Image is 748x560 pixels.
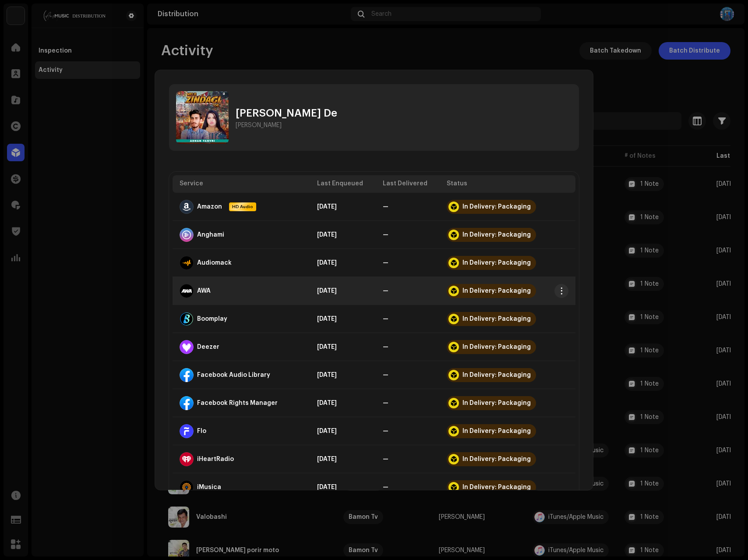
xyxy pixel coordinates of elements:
td: AWA [173,277,310,305]
td: iHeartRadio [173,445,310,473]
div: AWA [197,287,211,294]
td: Oct 8, 2025 [310,221,376,249]
td: — [376,361,440,389]
td: — [376,305,440,333]
td: — [376,221,440,249]
td: Flo [173,417,310,445]
th: Last Enqueued [310,175,376,193]
th: Service [173,175,310,193]
td: Facebook Rights Manager [173,389,310,417]
div: Flo [197,428,206,435]
td: — [376,389,440,417]
td: Audiomack [173,249,310,277]
th: Last Delivered [376,175,440,193]
div: In Delivery: Packaging [462,259,531,266]
td: Amazon [173,193,310,221]
div: In Delivery: Packaging [462,400,531,407]
td: — [376,473,440,501]
div: In Delivery: Packaging [462,287,531,294]
div: Facebook Rights Manager [197,400,278,407]
td: Oct 8, 2025 [310,389,376,417]
td: Oct 8, 2025 [310,445,376,473]
td: Oct 8, 2025 [310,193,376,221]
td: Oct 8, 2025 [310,417,376,445]
div: iHeartRadio [197,456,234,463]
div: In Delivery: Packaging [462,372,531,379]
div: In Delivery: Packaging [462,315,531,323]
div: In Delivery: Packaging [462,428,531,435]
span: HD Audio [230,203,255,210]
div: Anghami [197,231,224,238]
div: In Delivery: Packaging [462,456,531,463]
td: iMusica [173,473,310,501]
div: In Delivery: Packaging [462,231,531,238]
div: Amazon [197,203,222,210]
td: — [376,445,440,473]
td: Facebook Audio Library [173,361,310,389]
td: Oct 8, 2025 [310,333,376,361]
div: In Delivery: Packaging [462,203,531,210]
div: Audiomack [197,259,232,266]
td: Anghami [173,221,310,249]
td: Boomplay [173,305,310,333]
td: Oct 8, 2025 [310,305,376,333]
td: — [376,277,440,305]
div: In Delivery: Packaging [462,344,531,351]
div: Boomplay [197,315,227,323]
td: Deezer [173,333,310,361]
img: c149420b-c1c0-4e7a-a22a-8074dd2b6856 [176,91,229,144]
div: Facebook Audio Library [197,372,270,379]
td: Oct 8, 2025 [310,249,376,277]
td: Oct 8, 2025 [310,361,376,389]
div: In Delivery: Packaging [462,484,531,491]
div: Deezer [197,344,219,351]
td: — [376,193,440,221]
th: Status [440,175,575,193]
td: Oct 8, 2025 [310,473,376,501]
td: Oct 8, 2025 [310,277,376,305]
td: — [376,333,440,361]
td: — [376,417,440,445]
td: — [376,249,440,277]
div: Mele Zindagi De [236,106,337,120]
div: [PERSON_NAME] [236,122,282,129]
div: iMusica [197,484,221,491]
